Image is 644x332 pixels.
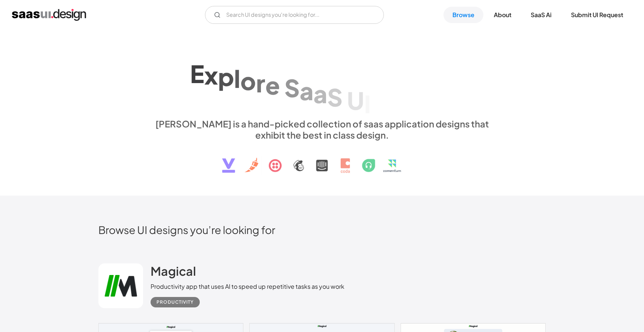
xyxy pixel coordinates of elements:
div: a [300,76,313,105]
div: E [190,59,204,88]
div: r [256,68,265,97]
a: About [485,7,520,23]
a: SaaS Ai [522,7,561,23]
a: home [12,9,86,21]
img: text, icon, saas logo [209,140,435,179]
div: x [204,60,218,89]
input: Search UI designs you're looking for... [205,6,384,24]
a: Magical [151,263,196,282]
a: Submit UI Request [562,7,632,23]
div: [PERSON_NAME] is a hand-picked collection of saas application designs that exhibit the best in cl... [151,118,493,140]
div: e [265,71,280,99]
h2: Browse UI designs you’re looking for [98,223,546,236]
div: Productivity [157,298,194,307]
h2: Magical [151,263,196,278]
h1: Explore SaaS UI design patterns & interactions. [151,54,493,111]
div: a [313,79,327,108]
div: I [364,89,371,118]
form: Email Form [205,6,384,24]
div: l [234,64,240,93]
a: Browse [443,7,483,23]
div: S [327,82,342,111]
div: Productivity app that uses AI to speed up repetitive tasks as you work [151,282,344,291]
div: U [347,86,364,114]
div: o [240,66,256,95]
div: p [218,62,234,91]
div: S [284,73,300,102]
